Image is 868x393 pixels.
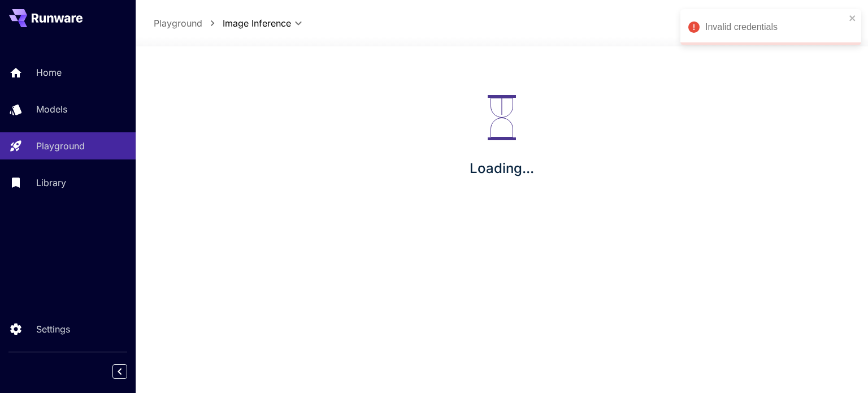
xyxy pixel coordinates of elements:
button: close [849,14,857,23]
p: Loading... [470,158,534,179]
p: Playground [36,139,85,153]
p: Models [36,102,67,116]
span: Image Inference [223,16,291,30]
div: Invalid credentials [705,20,845,34]
nav: breadcrumb [154,16,223,30]
p: Home [36,66,62,79]
div: Collapse sidebar [121,361,136,382]
a: Playground [154,16,202,30]
button: Collapse sidebar [112,364,127,379]
p: Library [36,176,66,189]
p: Settings [36,322,70,336]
